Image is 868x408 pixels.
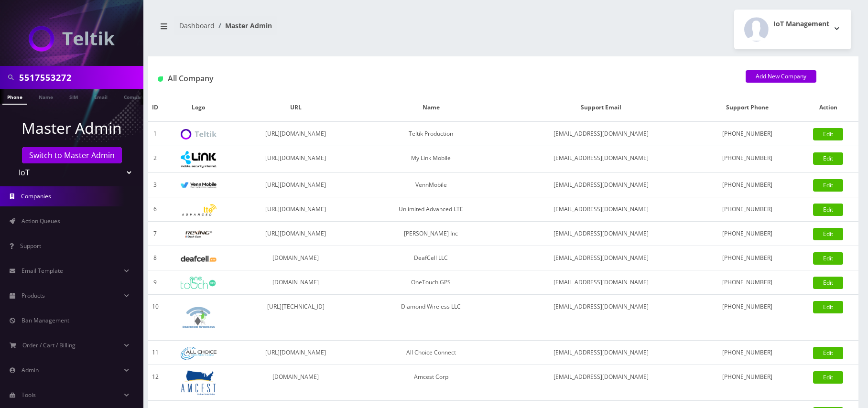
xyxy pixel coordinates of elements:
[181,204,217,216] img: Unlimited Advanced LTE
[158,74,731,83] h1: All Company
[697,246,798,270] td: [PHONE_NUMBER]
[235,122,357,146] td: [URL][DOMAIN_NAME]
[357,146,505,173] td: My Link Mobile
[163,94,235,122] th: Logo
[155,16,496,43] nav: breadcrumb
[2,89,27,105] a: Phone
[697,197,798,222] td: [PHONE_NUMBER]
[813,347,843,359] a: Edit
[697,173,798,197] td: [PHONE_NUMBER]
[505,246,697,270] td: [EMAIL_ADDRESS][DOMAIN_NAME]
[505,222,697,246] td: [EMAIL_ADDRESS][DOMAIN_NAME]
[235,295,357,341] td: [URL][TECHNICAL_ID]
[148,122,163,146] td: 1
[181,151,217,168] img: My Link Mobile
[148,365,163,401] td: 12
[20,242,41,250] span: Support
[697,341,798,365] td: [PHONE_NUMBER]
[813,152,843,165] a: Edit
[734,10,851,49] button: IoT Management
[34,89,58,104] a: Name
[181,230,217,239] img: Rexing Inc
[181,300,217,335] img: Diamond Wireless LLC
[181,347,217,360] img: All Choice Connect
[235,222,357,246] td: [URL][DOMAIN_NAME]
[357,341,505,365] td: All Choice Connect
[505,270,697,295] td: [EMAIL_ADDRESS][DOMAIN_NAME]
[697,122,798,146] td: [PHONE_NUMBER]
[813,179,843,192] a: Edit
[697,270,798,295] td: [PHONE_NUMBER]
[505,146,697,173] td: [EMAIL_ADDRESS][DOMAIN_NAME]
[697,222,798,246] td: [PHONE_NUMBER]
[505,365,697,401] td: [EMAIL_ADDRESS][DOMAIN_NAME]
[697,365,798,401] td: [PHONE_NUMBER]
[181,129,217,140] img: Teltik Production
[357,365,505,401] td: Amcest Corp
[505,94,697,122] th: Support Email
[181,182,217,189] img: VennMobile
[22,291,45,300] span: Products
[505,341,697,365] td: [EMAIL_ADDRESS][DOMAIN_NAME]
[181,370,217,396] img: Amcest Corp
[813,204,843,216] a: Edit
[773,20,829,28] h2: IoT Management
[21,192,51,200] span: Companies
[19,68,141,86] input: Search in Company
[813,371,843,384] a: Edit
[813,228,843,240] a: Edit
[148,146,163,173] td: 2
[22,316,69,324] span: Ban Management
[357,270,505,295] td: OneTouch GPS
[29,26,115,52] img: IoT
[158,76,163,82] img: All Company
[505,173,697,197] td: [EMAIL_ADDRESS][DOMAIN_NAME]
[235,197,357,222] td: [URL][DOMAIN_NAME]
[22,267,63,275] span: Email Template
[148,295,163,341] td: 10
[235,365,357,401] td: [DOMAIN_NAME]
[235,246,357,270] td: [DOMAIN_NAME]
[148,173,163,197] td: 3
[235,341,357,365] td: [URL][DOMAIN_NAME]
[357,173,505,197] td: VennMobile
[148,246,163,270] td: 8
[148,197,163,222] td: 6
[746,70,816,83] a: Add New Company
[179,21,215,30] a: Dashboard
[697,146,798,173] td: [PHONE_NUMBER]
[697,94,798,122] th: Support Phone
[235,270,357,295] td: [DOMAIN_NAME]
[813,301,843,313] a: Edit
[357,295,505,341] td: Diamond Wireless LLC
[22,217,60,225] span: Action Queues
[148,222,163,246] td: 7
[357,222,505,246] td: [PERSON_NAME] Inc
[148,94,163,122] th: ID
[181,256,217,262] img: DeafCell LLC
[148,341,163,365] td: 11
[813,277,843,289] a: Edit
[119,89,151,104] a: Company
[357,122,505,146] td: Teltik Production
[89,89,112,104] a: Email
[505,295,697,341] td: [EMAIL_ADDRESS][DOMAIN_NAME]
[357,246,505,270] td: DeafCell LLC
[235,173,357,197] td: [URL][DOMAIN_NAME]
[22,147,122,163] a: Switch to Master Admin
[148,270,163,295] td: 9
[798,94,858,122] th: Action
[65,89,83,104] a: SIM
[22,366,39,374] span: Admin
[181,277,217,289] img: OneTouch GPS
[235,146,357,173] td: [URL][DOMAIN_NAME]
[22,341,76,349] span: Order / Cart / Billing
[505,122,697,146] td: [EMAIL_ADDRESS][DOMAIN_NAME]
[235,94,357,122] th: URL
[505,197,697,222] td: [EMAIL_ADDRESS][DOMAIN_NAME]
[357,197,505,222] td: Unlimited Advanced LTE
[813,252,843,265] a: Edit
[215,21,272,31] li: Master Admin
[813,128,843,140] a: Edit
